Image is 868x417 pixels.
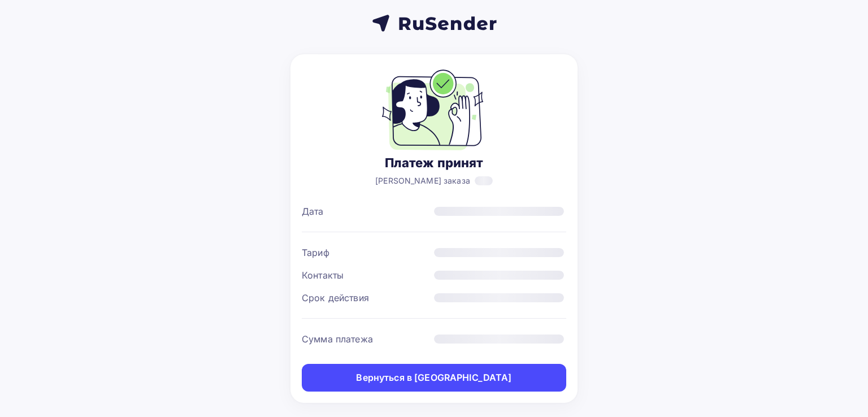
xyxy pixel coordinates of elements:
[302,268,434,282] div: Контакты
[302,332,434,346] div: Сумма платежа
[302,205,434,218] div: Дата
[375,155,493,171] div: Платеж принят
[302,291,434,305] div: Срок действия
[302,246,434,259] div: Тариф
[375,175,470,186] span: [PERSON_NAME] заказа
[356,371,511,384] div: Вернуться в [GEOGRAPHIC_DATA]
